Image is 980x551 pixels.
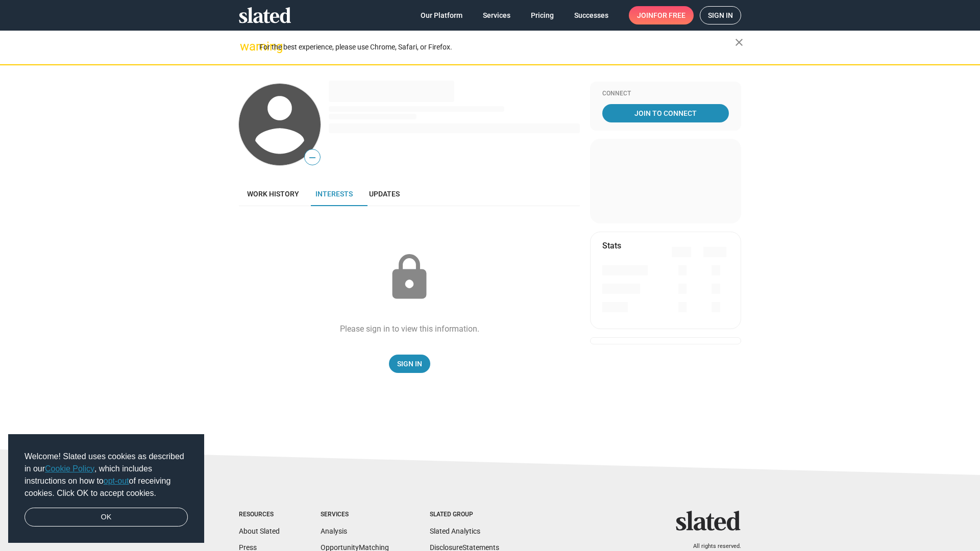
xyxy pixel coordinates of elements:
a: Slated Analytics [430,527,480,535]
a: Our Platform [412,6,471,24]
div: Slated Group [430,511,499,519]
a: Joinfor free [629,6,694,24]
mat-icon: close [733,36,745,48]
div: cookieconsent [8,434,204,543]
span: Work history [247,190,299,198]
a: Sign In [389,355,430,373]
mat-icon: warning [240,40,252,53]
span: Welcome! Slated uses cookies as described in our , which includes instructions on how to of recei... [24,450,188,499]
div: Connect [602,90,729,98]
span: Updates [369,190,400,198]
span: Our Platform [421,6,462,24]
a: Join To Connect [602,104,729,122]
span: Join To Connect [604,104,727,122]
a: Interests [307,182,361,206]
a: Pricing [523,6,562,24]
span: Services [483,6,510,24]
div: Resources [239,511,280,519]
span: Join [637,6,685,24]
a: opt-out [104,477,129,485]
span: for free [653,6,685,24]
span: Sign In [397,355,422,373]
a: Updates [361,182,408,206]
a: Services [475,6,519,24]
span: Interests [315,190,353,198]
a: Cookie Policy [45,464,94,473]
a: dismiss cookie message [24,508,188,527]
a: About Slated [239,527,280,535]
mat-icon: lock [384,252,435,303]
div: For the best experience, please use Chrome, Safari, or Firefox. [259,40,735,54]
span: Sign in [708,7,733,24]
a: Work history [239,182,307,206]
div: Please sign in to view this information. [340,323,479,334]
span: Successes [574,6,608,24]
a: Successes [566,6,617,24]
a: Analysis [321,527,347,535]
span: Pricing [531,6,554,24]
a: Sign in [700,6,741,24]
mat-card-title: Stats [602,240,621,251]
span: — [305,151,320,164]
div: Services [321,511,389,519]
